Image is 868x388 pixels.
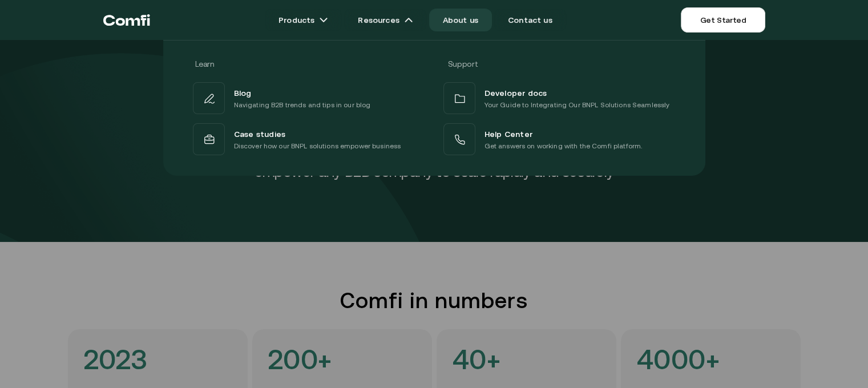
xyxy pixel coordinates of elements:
[191,80,427,116] a: BlogNavigating B2B trends and tips in our blog
[234,99,371,111] p: Navigating B2B trends and tips in our blog
[344,9,426,31] a: Resourcesarrow icons
[404,15,413,25] img: arrow icons
[103,3,150,37] a: Return to the top of the Comfi home page
[429,9,492,31] a: About us
[441,80,678,116] a: Developer docsYour Guide to Integrating Our BNPL Solutions Seamlessly
[448,59,478,68] span: Support
[319,15,328,25] img: arrow icons
[234,86,252,99] span: Blog
[485,86,547,99] span: Developer docs
[681,7,765,33] a: Get Started
[195,59,215,68] span: Learn
[494,9,566,31] a: Contact us
[485,140,643,152] p: Get answers on working with the Comfi platform.
[191,121,427,157] a: Case studiesDiscover how our BNPL solutions empower business
[441,121,678,157] a: Help CenterGet answers on working with the Comfi platform.
[265,9,342,31] a: Productsarrow icons
[234,140,401,152] p: Discover how our BNPL solutions empower business
[234,127,286,140] span: Case studies
[485,99,670,111] p: Your Guide to Integrating Our BNPL Solutions Seamlessly
[485,127,532,140] span: Help Center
